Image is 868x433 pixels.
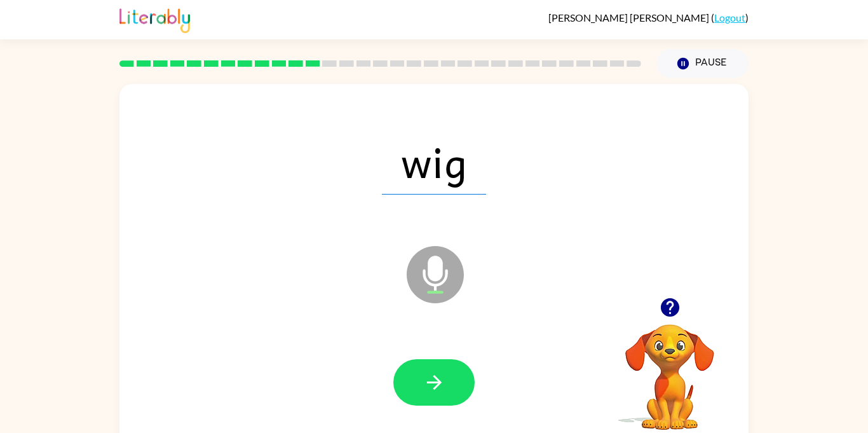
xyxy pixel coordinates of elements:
[606,305,733,432] video: Your browser must support playing .mp4 files to use Literably. Please try using another browser.
[714,11,745,24] a: Logout
[656,49,749,78] button: Pause
[119,5,190,33] img: Literably
[548,11,711,24] span: [PERSON_NAME] [PERSON_NAME]
[548,11,749,24] div: ( )
[382,128,486,195] span: wig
